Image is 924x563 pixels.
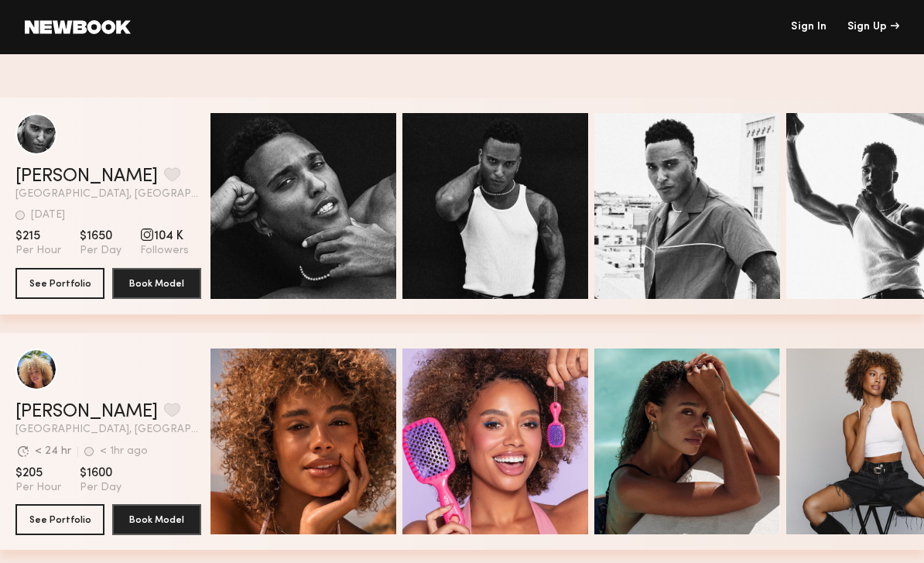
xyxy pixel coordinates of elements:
button: Book Model [112,268,201,299]
div: [DATE] [31,210,65,221]
div: < 24 hr [35,446,71,457]
a: [PERSON_NAME] [15,403,158,421]
span: Per Day [80,244,121,258]
span: $215 [15,228,61,244]
span: [GEOGRAPHIC_DATA], [GEOGRAPHIC_DATA] [15,424,201,435]
span: [GEOGRAPHIC_DATA], [GEOGRAPHIC_DATA] [15,189,201,200]
span: 104 K [140,228,189,244]
span: $1600 [80,465,121,481]
div: Sign Up [847,22,899,33]
a: Sign In [791,22,826,33]
span: Followers [140,244,189,258]
span: Per Day [80,481,121,495]
button: See Portfolio [15,268,104,299]
span: $1650 [80,228,121,244]
span: Per Hour [15,244,61,258]
button: Book Model [112,504,201,535]
a: [PERSON_NAME] [15,167,158,186]
span: $205 [15,465,61,481]
button: See Portfolio [15,504,104,535]
span: Per Hour [15,481,61,495]
div: < 1hr ago [100,446,148,457]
